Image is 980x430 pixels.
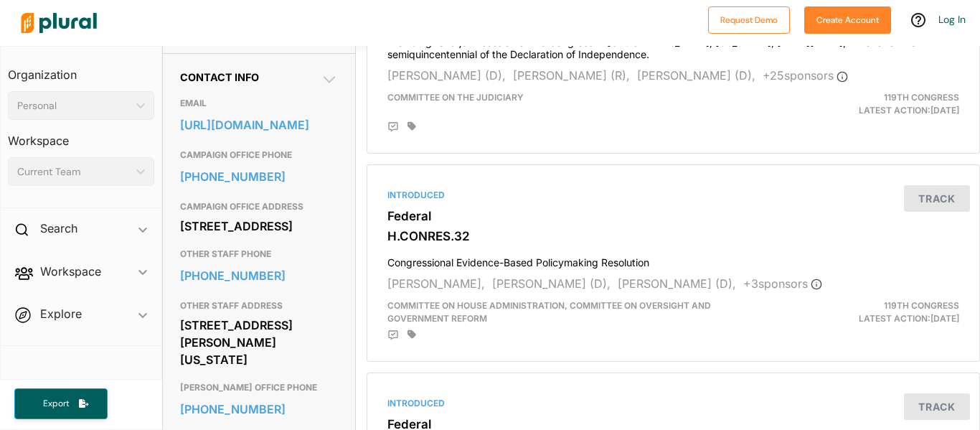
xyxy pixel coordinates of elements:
span: [PERSON_NAME] (D), [637,68,755,83]
a: Create Account [804,11,891,27]
div: Latest Action: [DATE] [772,299,970,325]
div: Latest Action: [DATE] [772,91,970,117]
span: Export [33,398,79,410]
h3: Workspace [8,120,154,151]
span: + 25 sponsor s [763,68,848,83]
h2: Search [40,220,77,236]
h3: CAMPAIGN OFFICE ADDRESS [180,198,338,215]
span: [PERSON_NAME] (R), [513,68,630,83]
div: Add tags [407,121,416,131]
h3: Organization [8,54,154,85]
h3: OTHER STAFF PHONE [180,246,338,263]
button: Export [14,388,108,419]
a: [PHONE_NUMBER] [180,265,338,286]
span: Contact Info [180,71,259,83]
div: Current Team [17,164,131,179]
span: [PERSON_NAME] (D), [387,68,506,83]
a: [URL][DOMAIN_NAME] [180,114,338,136]
div: [STREET_ADDRESS][PERSON_NAME][US_STATE] [180,314,338,370]
h3: EMAIL [180,95,338,112]
div: Introduced [387,189,959,202]
a: [PHONE_NUMBER] [180,166,338,187]
h3: Federal [387,209,959,223]
div: Introduced [387,397,959,410]
span: Committee on House Administration, Committee on Oversight and Government Reform [387,300,711,324]
a: Request Demo [708,11,790,27]
button: Request Demo [708,6,790,34]
span: [PERSON_NAME] (D), [618,276,736,291]
button: Track [904,185,970,212]
h3: H.CONRES.32 [387,229,959,243]
h3: [PERSON_NAME] OFFICE PHONE [180,379,338,396]
div: [STREET_ADDRESS] [180,215,338,237]
h4: Congressional Evidence-Based Policymaking Resolution [387,250,959,269]
button: Create Account [804,6,891,34]
div: Add tags [407,329,416,340]
span: 119th Congress [884,300,959,311]
a: Log In [938,13,966,26]
span: [PERSON_NAME] (D), [492,276,611,291]
span: Committee on the Judiciary [387,92,524,103]
span: + 3 sponsor s [743,276,822,291]
h3: CAMPAIGN OFFICE PHONE [180,146,338,164]
h3: OTHER STAFF ADDRESS [180,297,338,314]
div: Add Position Statement [387,121,399,133]
a: [PHONE_NUMBER] [180,398,338,420]
div: Add Position Statement [387,329,399,341]
span: 119th Congress [884,92,959,103]
button: Track [904,393,970,420]
span: [PERSON_NAME], [387,276,485,291]
div: Personal [17,98,131,113]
